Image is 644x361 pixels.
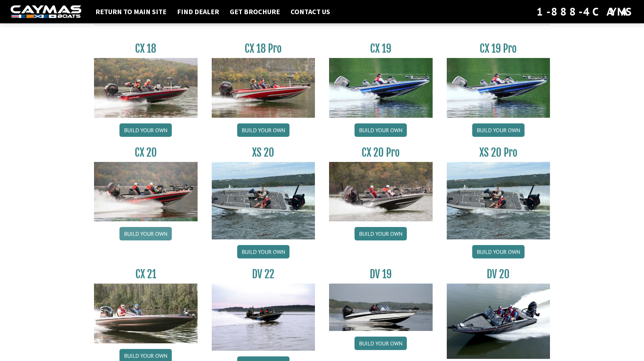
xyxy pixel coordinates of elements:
[329,58,433,117] img: CX19_thumbnail.jpg
[447,284,550,359] img: DV_20_from_website_for_caymas_connect.png
[212,146,315,159] h3: XS 20
[11,5,81,18] img: white-logo-c9c8dbefe5ff5ceceb0f0178aa75bf4bb51f6bca0971e226c86eb53dfe498488.png
[94,146,198,159] h3: CX 20
[237,245,289,258] a: Build your own
[119,123,172,137] a: Build your own
[212,162,315,239] img: XS_20_resized.jpg
[92,7,170,16] a: Return to main site
[212,42,315,55] h3: CX 18 Pro
[237,123,289,137] a: Build your own
[447,268,550,281] h3: DV 20
[355,337,407,350] a: Build your own
[94,58,198,117] img: CX-18S_thumbnail.jpg
[329,284,433,331] img: dv-19-ban_from_website_for_caymas_connect.png
[447,42,550,55] h3: CX 19 Pro
[94,268,198,281] h3: CX 21
[287,7,334,16] a: Contact Us
[174,7,223,16] a: Find Dealer
[94,162,198,221] img: CX-20_thumbnail.jpg
[212,268,315,281] h3: DV 22
[212,58,315,117] img: CX-18SS_thumbnail.jpg
[94,42,198,55] h3: CX 18
[226,7,283,16] a: Get Brochure
[329,146,433,159] h3: CX 20 Pro
[329,162,433,221] img: CX-20Pro_thumbnail.jpg
[537,4,633,19] div: 1-888-4CAYMAS
[355,123,407,137] a: Build your own
[119,227,172,240] a: Build your own
[329,268,433,281] h3: DV 19
[447,146,550,159] h3: XS 20 Pro
[472,245,525,258] a: Build your own
[355,227,407,240] a: Build your own
[472,123,525,137] a: Build your own
[212,284,315,351] img: DV22_original_motor_cropped_for_caymas_connect.jpg
[329,42,433,55] h3: CX 19
[447,58,550,117] img: CX19_thumbnail.jpg
[94,284,198,343] img: CX21_thumb.jpg
[447,162,550,239] img: XS_20_resized.jpg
